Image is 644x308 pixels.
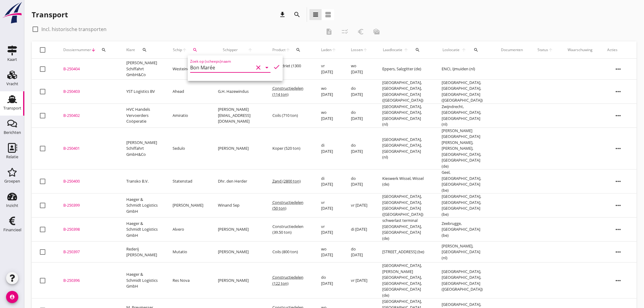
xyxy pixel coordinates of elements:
td: Rederij [PERSON_NAME] [119,242,165,263]
div: B-250400 [63,178,112,184]
td: [STREET_ADDRESS] (be) [375,242,434,263]
span: Laadlocatie [382,47,403,53]
i: arrow_upward [363,47,368,52]
i: more_horiz [610,221,627,238]
i: arrow_upward [182,47,187,52]
i: account_circle [6,291,18,303]
i: arrow_upward [331,47,336,52]
div: Documenten [501,47,523,53]
td: [GEOGRAPHIC_DATA], [GEOGRAPHIC_DATA], [GEOGRAPHIC_DATA] ([GEOGRAPHIC_DATA]) [375,194,434,218]
td: schwerlast terminal [GEOGRAPHIC_DATA], [GEOGRAPHIC_DATA] (de) [375,218,434,242]
i: check [273,63,280,71]
td: vr [DATE] [314,59,344,80]
td: [PERSON_NAME], [GEOGRAPHIC_DATA] (nl) [435,242,494,263]
div: B-250404 [63,66,112,72]
div: B-250401 [63,145,112,152]
i: search [142,47,147,52]
td: vr [DATE] [314,194,344,218]
span: Schipper [218,47,243,53]
span: Schip [173,47,182,53]
td: Res Nova [165,263,211,299]
td: vr [DATE] [314,218,344,242]
i: arrow_upward [461,47,467,52]
input: Zoek op (scheeps)naam [190,63,254,72]
td: vr [DATE] [344,263,375,299]
div: B-250396 [63,278,112,284]
td: [GEOGRAPHIC_DATA], [GEOGRAPHIC_DATA], [GEOGRAPHIC_DATA] ([GEOGRAPHIC_DATA]) [435,263,494,299]
label: Incl. historische transporten [41,26,107,32]
i: view_agenda [324,11,332,18]
td: [GEOGRAPHIC_DATA], [GEOGRAPHIC_DATA], [GEOGRAPHIC_DATA] (nl) [375,128,434,170]
span: Zand (2800 ton) [272,178,301,184]
td: do [DATE] [344,170,375,194]
td: Winand Sep [211,194,265,218]
td: Alvero [165,218,211,242]
i: arrow_upward [403,47,409,52]
td: [PERSON_NAME] [EMAIL_ADDRESS][DOMAIN_NAME] [211,103,265,128]
td: wo [DATE] [314,79,344,103]
td: Transko B.V. [119,170,165,194]
td: Constructiedelen (39.50 ton) [265,218,314,242]
td: do [DATE] [344,242,375,263]
i: more_horiz [610,83,627,100]
td: [PERSON_NAME] [211,242,265,263]
div: Groepen [4,179,20,183]
td: Dhr. den Herder [211,170,265,194]
td: Eppers, Salzgitter (de) [375,59,434,80]
td: G.H. Hazewindus [211,79,265,103]
i: more_horiz [610,107,627,124]
span: Constructiedelen (50 ton) [272,200,303,211]
div: Kaart [7,58,17,61]
td: Haeger & Schmidt Logistics GmbH [119,194,165,218]
td: [GEOGRAPHIC_DATA], [GEOGRAPHIC_DATA], [GEOGRAPHIC_DATA] (nl) [375,103,434,128]
i: search [296,47,301,52]
td: Haeger & Schmidt Logistics GmbH [119,218,165,242]
td: Amiratio [165,103,211,128]
td: Coils (710 ton) [265,103,314,128]
i: search [474,47,478,52]
div: B-250399 [63,202,112,208]
td: do [DATE] [344,79,375,103]
i: clear [255,64,262,71]
td: di [DATE] [344,218,375,242]
div: B-250398 [63,226,112,233]
span: Laden [321,47,331,53]
span: Lossen [351,47,363,53]
td: do [DATE] [344,128,375,170]
td: ENCI, IJmuiden (nl) [435,59,494,80]
td: YST Logistics BV [119,79,165,103]
td: [GEOGRAPHIC_DATA], [GEOGRAPHIC_DATA], [GEOGRAPHIC_DATA] (be) [435,194,494,218]
td: Anhydriet (1300 ton) [265,59,314,80]
span: Dossiernummer [63,47,91,53]
div: Transport [3,106,21,110]
i: search [101,47,106,52]
i: arrow_upward [548,47,553,52]
div: B-250402 [63,113,112,119]
i: download [279,11,286,18]
span: Constructiedelen (114 ton) [272,86,303,97]
i: search [293,11,301,18]
div: Relatie [6,155,18,159]
td: [PERSON_NAME] [165,194,211,218]
i: search [193,47,198,52]
div: Inzicht [6,204,18,208]
i: more_horiz [610,197,627,214]
i: more_horiz [610,61,627,78]
td: [GEOGRAPHIC_DATA], [PERSON_NAME][GEOGRAPHIC_DATA], [GEOGRAPHIC_DATA], [GEOGRAPHIC_DATA] (de) [375,263,434,299]
td: Zwijndrecht, [GEOGRAPHIC_DATA], [GEOGRAPHIC_DATA] (nl) [435,103,494,128]
span: Product [272,47,285,53]
td: wo [DATE] [314,242,344,263]
td: [PERSON_NAME] [211,218,265,242]
div: Transport [32,10,68,19]
i: arrow_downward [91,47,96,52]
span: Status [538,47,548,53]
div: B-250403 [63,89,112,95]
div: B-250397 [63,249,112,255]
td: Kieswerk Wissel, Wissel (de) [375,170,434,194]
td: [PERSON_NAME] [211,263,265,299]
td: Westeind [165,59,211,80]
img: logo-small.a267ee39.svg [1,2,23,24]
td: Coils (800 ton) [265,242,314,263]
i: more_horiz [610,173,627,190]
i: search [415,47,420,52]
